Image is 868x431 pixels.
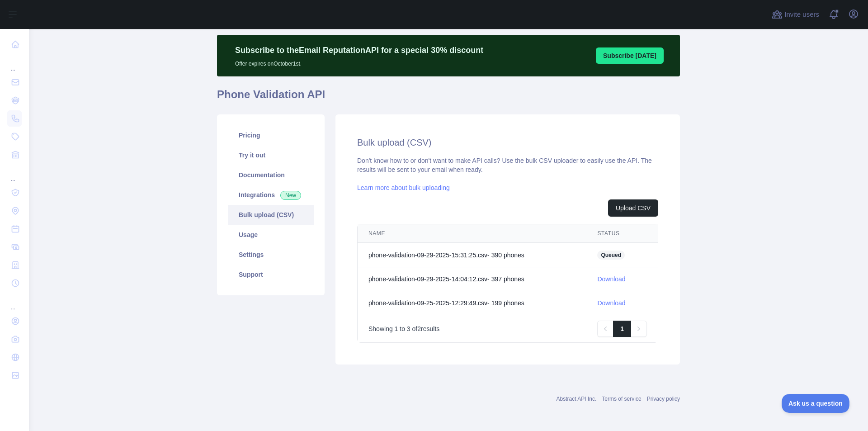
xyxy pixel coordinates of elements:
[228,265,314,284] a: Support
[357,184,450,191] a: Learn more about bulk uploading
[784,9,819,20] span: Invite users
[358,224,586,243] th: NAME
[228,145,314,165] a: Try it out
[395,325,398,332] span: 1
[770,7,821,22] button: Invite users
[613,321,631,337] a: 1
[228,185,314,205] a: Integrations New
[782,394,850,413] iframe: Toggle Customer Support
[7,54,22,72] div: ...
[235,57,483,67] p: Offer expires on October 1st.
[217,87,680,109] h1: Phone Validation API
[608,199,658,217] button: Upload CSV
[228,205,314,225] a: Bulk upload (CSV)
[228,225,314,245] a: Usage
[597,275,625,283] a: Download
[228,125,314,145] a: Pricing
[280,191,301,200] span: New
[7,165,22,183] div: ...
[586,224,658,243] th: STATUS
[358,243,586,267] td: phone-validation-09-29-2025-15:31:25.csv - 390 phone s
[358,267,586,291] td: phone-validation-09-29-2025-14:04:12.csv - 397 phone s
[358,291,586,315] td: phone-validation-09-25-2025-12:29:49.csv - 199 phone s
[368,324,439,333] p: Showing to of results
[602,396,641,402] a: Terms of service
[597,321,647,337] nav: Pagination
[357,136,658,149] h2: Bulk upload (CSV)
[597,299,625,307] a: Download
[228,245,314,265] a: Settings
[557,396,597,402] a: Abstract API Inc.
[357,156,658,343] div: Don't know how to or don't want to make API calls? Use the bulk CSV uploader to easily use the AP...
[417,325,421,332] span: 2
[596,47,664,64] button: Subscribe [DATE]
[228,165,314,185] a: Documentation
[7,293,22,311] div: ...
[407,325,410,332] span: 3
[597,251,625,260] span: Queued
[235,44,483,57] p: Subscribe to the Email Reputation API for a special 30 % discount
[647,396,680,402] a: Privacy policy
